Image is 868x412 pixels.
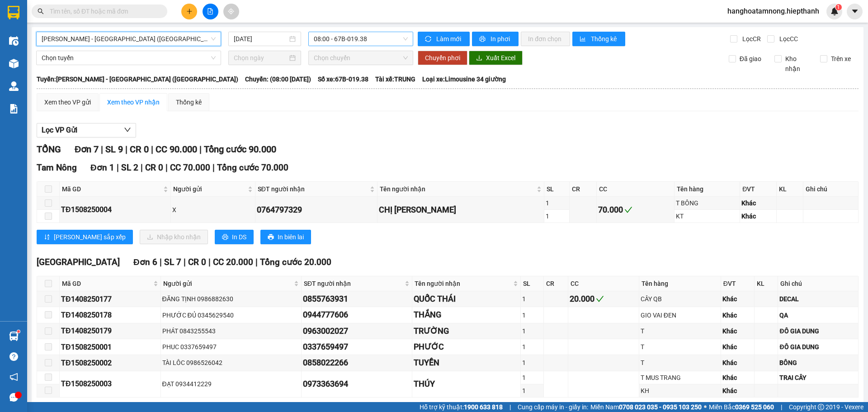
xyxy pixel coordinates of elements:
[60,339,161,355] td: TĐ1508250001
[105,144,123,155] span: SL 9
[436,34,462,44] span: Làm mới
[418,32,470,46] button: syncLàm mới
[151,144,153,155] span: |
[37,123,136,137] button: Lọc VP Gửi
[208,257,211,267] span: |
[162,294,300,304] div: ĐĂNG TỊNH 0986882630
[257,204,376,216] div: 0764797329
[255,197,377,223] td: 0764797329
[847,4,863,19] button: caret-down
[90,162,114,173] span: Đơn 1
[260,230,311,244] button: printerIn biên lai
[75,144,99,155] span: Đơn 7
[213,257,253,267] span: CC 20.000
[741,211,775,221] div: Khác
[302,323,412,339] td: 0963002027
[255,257,258,267] span: |
[479,36,487,43] span: printer
[377,197,544,223] td: CHỊ HÂN
[779,358,856,368] div: BÔNG
[61,309,159,321] div: TĐ1408250178
[54,232,126,242] span: [PERSON_NAME] sắp xếp
[755,276,778,291] th: KL
[234,34,288,44] input: 15/08/2025
[176,97,202,107] div: Thống kê
[782,54,813,74] span: Kho nhận
[676,211,738,221] div: KT
[379,204,542,216] div: CHỊ [PERSON_NAME]
[709,402,774,412] span: Miền Bắc
[162,310,300,320] div: PHƯỚC ĐỦ 0345629540
[101,144,103,155] span: |
[145,162,163,173] span: CR 0
[464,403,503,411] strong: 1900 633 818
[544,276,569,291] th: CR
[420,402,503,412] span: Hỗ trợ kỹ thuật:
[303,341,410,353] div: 0337659497
[522,358,542,368] div: 1
[60,197,171,223] td: TĐ1508250004
[37,257,120,267] span: [GEOGRAPHIC_DATA]
[141,162,143,173] span: |
[62,279,151,289] span: Mã GD
[722,342,753,352] div: Khác
[232,232,246,242] span: In DS
[42,51,216,65] span: Chọn tuyến
[781,402,782,412] span: |
[184,257,186,267] span: |
[186,8,193,14] span: plus
[51,65,235,122] h2: VP Nhận: [GEOGRAPHIC_DATA]
[162,342,300,352] div: PHUC 0337659497
[704,405,707,409] span: ⚪️
[572,32,625,46] button: bar-chartThống kê
[215,230,254,244] button: printerIn DS
[641,310,719,320] div: GIO VAI ĐEN
[597,182,675,197] th: CC
[590,402,702,412] span: Miền Nam
[414,341,519,353] div: PHƯỚC
[38,8,44,14] span: search
[302,291,412,307] td: 0855763931
[212,162,215,173] span: |
[199,144,202,155] span: |
[522,386,542,396] div: 1
[827,54,854,64] span: Trên xe
[107,97,160,107] div: Xem theo VP nhận
[117,162,119,173] span: |
[222,234,228,241] span: printer
[741,198,775,208] div: Khác
[639,276,721,291] th: Tên hàng
[314,51,408,65] span: Chọn chuyến
[9,331,19,341] img: warehouse-icon
[207,8,213,14] span: file-add
[412,339,520,355] td: PHƯỚC
[302,371,412,398] td: 0973363694
[228,8,234,14] span: aim
[61,378,159,389] div: TĐ1508250003
[217,162,288,173] span: Tổng cước 70.000
[60,291,161,307] td: TĐ1408250177
[740,182,777,197] th: ĐVT
[60,323,161,339] td: TĐ1408250179
[188,257,206,267] span: CR 0
[425,36,433,43] span: sync
[544,182,570,197] th: SL
[721,276,755,291] th: ĐVT
[472,32,519,46] button: printerIn phơi
[124,126,131,133] span: down
[303,356,410,369] div: 0858022266
[170,162,210,173] span: CC 70.000
[641,342,719,352] div: T
[60,371,161,398] td: TĐ1508250003
[818,404,824,410] span: copyright
[412,323,520,339] td: TRƯỜNG
[375,74,415,84] span: Tài xế: TRUNG
[735,403,774,411] strong: 0369 525 060
[223,4,239,19] button: aim
[9,352,18,361] span: question-circle
[722,358,753,368] div: Khác
[418,51,467,65] button: Chuyển phơi
[9,393,18,402] span: message
[522,342,542,352] div: 1
[44,97,91,107] div: Xem theo VP gửi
